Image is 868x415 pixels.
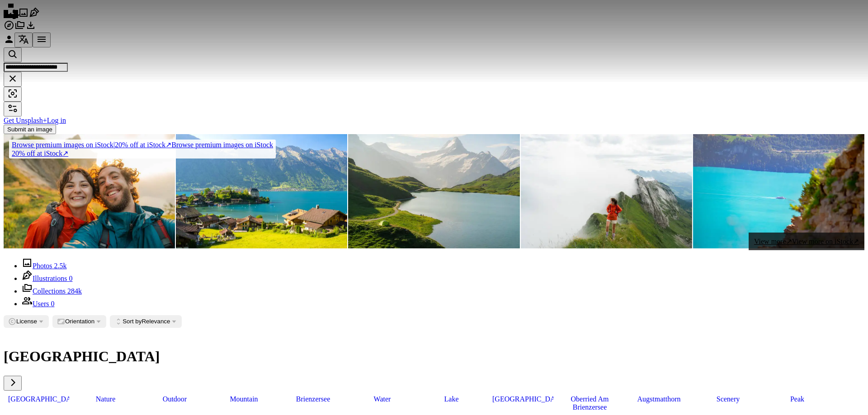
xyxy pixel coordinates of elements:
button: Clear [4,72,22,87]
a: Photos [18,12,29,19]
a: Collections 284k [22,287,82,295]
a: mountain [211,391,277,408]
a: nature [73,391,138,408]
a: Explore [4,24,14,32]
a: View more↗View more on iStock↗ [749,233,864,250]
span: Browse premium images on iStock | [12,141,115,149]
a: Photos 2.5k [22,262,67,270]
a: Browse premium images on iStock|20% off at iStock↗Browse premium images on iStock20% off at iStock↗ [4,134,281,164]
a: Log in / Sign up [4,38,14,46]
a: Get Unsplash+ [4,117,47,124]
span: 284k [67,287,82,295]
button: scroll list to the right [4,376,22,391]
button: Sort byRelevance [110,315,182,328]
span: 20% off at iStock ↗ [12,141,171,149]
button: Visual search [4,87,22,102]
button: Language [14,33,33,47]
a: outdoor [142,391,208,408]
span: Relevance [123,318,170,325]
img: Selfie of couple hiking together in Swiss Alps in summer [4,134,175,248]
span: 0 [69,275,72,282]
a: Log in [47,117,66,124]
form: Find visuals sitewide [4,47,864,102]
span: License [16,318,37,325]
img: a view from mountain on the ship at blue lake. hiking concept [693,134,864,248]
button: Filters [4,102,22,117]
a: [GEOGRAPHIC_DATA] [488,391,553,408]
a: Home — Unsplash [4,12,18,19]
button: Menu [33,33,51,47]
a: augstmatthorn [626,391,692,408]
span: Sort by [123,318,142,325]
a: lake [419,391,484,408]
a: Illustrations [29,12,40,19]
img: view on Iseltwald on Brienzersee lake with Alps in Switzerland [176,134,347,248]
span: Orientation [65,318,94,325]
button: Orientation [52,315,106,328]
span: 2.5k [54,262,67,270]
a: peak [764,391,830,408]
a: [GEOGRAPHIC_DATA] [4,391,69,408]
a: Illustrations 0 [22,275,72,282]
span: 0 [51,300,54,308]
a: Download History [25,24,36,32]
span: View more on iStock ↗ [792,238,859,245]
img: Woman in red coat hiking on mountain ridge in Swiss Alps [521,134,692,248]
a: water [349,391,415,408]
span: View more ↗ [754,238,792,245]
a: Users 0 [22,300,54,308]
h1: [GEOGRAPHIC_DATA] [4,348,864,365]
button: Search Unsplash [4,47,22,62]
img: Scenic view of tent near Bachalpsee Lake Switzerland [348,134,519,248]
button: License [4,315,49,328]
a: brienzersee [280,391,346,408]
a: scenery [695,391,761,408]
button: Submit an image [4,125,56,134]
a: Collections [14,24,25,32]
